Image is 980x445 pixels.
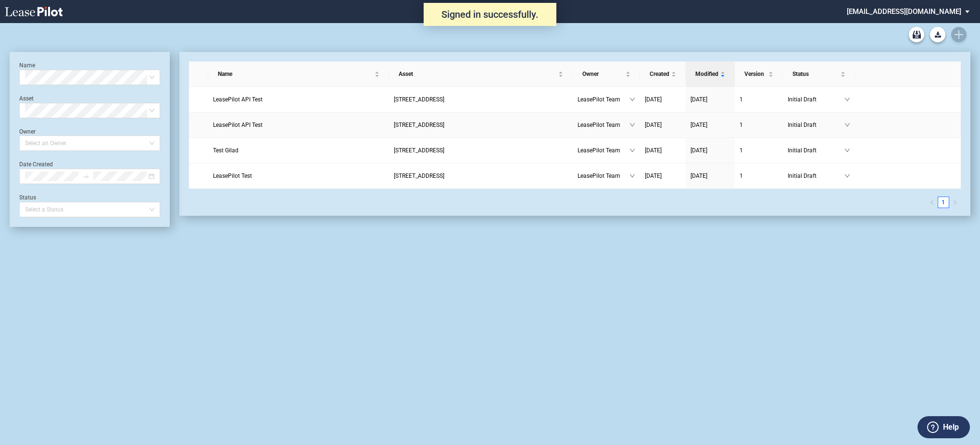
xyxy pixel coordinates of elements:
[740,122,743,128] span: 1
[788,146,844,155] span: Initial Draft
[844,148,850,153] span: down
[691,95,730,104] a: [DATE]
[740,173,743,179] span: 1
[629,122,635,128] span: down
[213,96,263,103] span: LeasePilot API Test
[213,147,239,154] span: Test Gilad
[691,171,730,181] a: [DATE]
[208,62,389,87] th: Name
[394,147,444,154] span: 109 State Street
[645,95,681,104] a: [DATE]
[394,95,568,104] a: [STREET_ADDRESS]
[629,173,635,179] span: down
[792,69,839,79] span: Status
[19,194,36,201] label: Status
[645,122,662,128] span: [DATE]
[394,120,568,130] a: [STREET_ADDRESS]
[949,197,961,208] li: Next Page
[909,27,924,42] a: Archive
[389,62,573,87] th: Asset
[740,96,743,103] span: 1
[83,173,89,180] span: to
[926,197,938,208] button: left
[695,69,718,79] span: Modified
[953,200,957,205] span: right
[783,62,855,87] th: Status
[788,120,844,130] span: Initial Draft
[645,146,681,155] a: [DATE]
[399,69,556,79] span: Asset
[582,69,624,79] span: Owner
[218,69,373,79] span: Name
[930,200,934,205] span: left
[394,173,444,179] span: 109 State Street
[691,120,730,130] a: [DATE]
[740,171,778,181] a: 1
[19,128,36,135] label: Owner
[573,62,640,87] th: Owner
[938,197,949,208] a: 1
[213,122,263,128] span: LeasePilot API Test
[83,173,89,180] span: swap-right
[394,171,568,181] a: [STREET_ADDRESS]
[691,147,707,154] span: [DATE]
[645,173,662,179] span: [DATE]
[735,62,783,87] th: Version
[578,120,629,130] span: LeasePilot Team
[740,95,778,104] a: 1
[424,3,556,26] div: Signed in successfully.
[213,173,252,179] span: LeasePilot Test
[19,62,35,69] label: Name
[938,197,949,208] li: 1
[930,27,945,42] a: Download Blank Form
[917,416,970,438] button: Help
[691,146,730,155] a: [DATE]
[926,197,938,208] li: Previous Page
[578,95,629,104] span: LeasePilot Team
[686,62,735,87] th: Modified
[740,146,778,155] a: 1
[943,421,959,433] label: Help
[19,161,53,168] label: Date Created
[650,69,669,79] span: Created
[640,62,686,87] th: Created
[788,171,844,181] span: Initial Draft
[213,171,384,181] a: LeasePilot Test
[740,120,778,130] a: 1
[578,171,629,181] span: LeasePilot Team
[645,147,662,154] span: [DATE]
[740,147,743,154] span: 1
[394,146,568,155] a: [STREET_ADDRESS]
[645,96,662,103] span: [DATE]
[949,197,961,208] button: right
[213,146,384,155] a: Test Gilad
[645,120,681,130] a: [DATE]
[394,96,444,103] span: 109 State Street
[213,120,384,130] a: LeasePilot API Test
[578,146,629,155] span: LeasePilot Team
[788,95,844,104] span: Initial Draft
[629,97,635,102] span: down
[19,95,34,102] label: Asset
[691,96,707,103] span: [DATE]
[691,173,707,179] span: [DATE]
[629,148,635,153] span: down
[844,97,850,102] span: down
[213,95,384,104] a: LeasePilot API Test
[744,69,766,79] span: Version
[394,122,444,128] span: 109 State Street
[844,173,850,179] span: down
[691,122,707,128] span: [DATE]
[645,171,681,181] a: [DATE]
[844,122,850,128] span: down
